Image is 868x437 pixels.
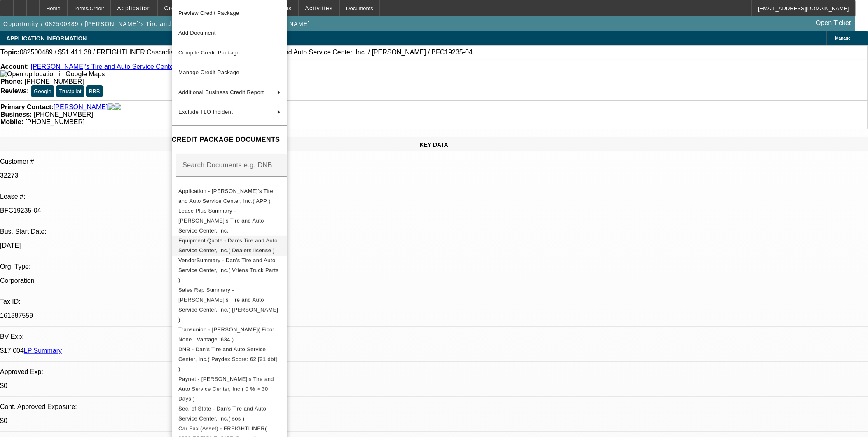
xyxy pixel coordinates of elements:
[178,376,274,402] span: Paynet - [PERSON_NAME]'s Tire and Auto Service Center, Inc.( 0 % > 30 Days )
[178,237,278,254] span: Equipment Quote - Dan's Tire and Auto Service Center, Inc.( Dealers license )
[172,135,287,145] h4: CREDIT PACKAGE DOCUMENTS
[178,188,273,204] span: Application - [PERSON_NAME]'s Tire and Auto Service Center, Inc.( APP )
[178,69,239,75] span: Manage Credit Package
[172,325,287,345] button: Transunion - DiLaura, Thomas( Fico: None | Vantage :634 )
[172,256,287,285] button: VendorSummary - Dan's Tire and Auto Service Center, Inc.( Vriens Truck Parts )
[178,109,233,115] span: Exclude TLO Incident
[178,89,264,95] span: Additional Business Credit Report
[178,287,278,323] span: Sales Rep Summary - [PERSON_NAME]'s Tire and Auto Service Center, Inc.( [PERSON_NAME] )
[172,285,287,325] button: Sales Rep Summary - Dan's Tire and Auto Service Center, Inc.( Flagg, Jon )
[178,346,277,372] span: DNB - Dan's Tire and Auto Service Center, Inc.( Paydex Score: 62 [21 dbt] )
[172,374,287,404] button: Paynet - Dan's Tire and Auto Service Center, Inc.( 0 % > 30 Days )
[178,30,216,36] span: Add Document
[178,10,239,16] span: Preview Credit Package
[178,49,240,56] span: Compile Credit Package
[178,327,274,343] span: Transunion - [PERSON_NAME]( Fico: None | Vantage :634 )
[178,257,278,283] span: VendorSummary - Dan's Tire and Auto Service Center, Inc.( Vriens Truck Parts )
[172,345,287,374] button: DNB - Dan's Tire and Auto Service Center, Inc.( Paydex Score: 62 [21 dbt] )
[178,406,266,422] span: Sec. of State - Dan's Tire and Auto Service Center, Inc.( sos )
[172,206,287,236] button: Lease Plus Summary - Dan's Tire and Auto Service Center, Inc.
[172,404,287,424] button: Sec. of State - Dan's Tire and Auto Service Center, Inc.( sos )
[182,162,272,169] mat-label: Search Documents e.g. DNB
[172,236,287,256] button: Equipment Quote - Dan's Tire and Auto Service Center, Inc.( Dealers license )
[178,208,264,234] span: Lease Plus Summary - [PERSON_NAME]'s Tire and Auto Service Center, Inc.
[172,186,287,206] button: Application - Dan's Tire and Auto Service Center, Inc.( APP )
